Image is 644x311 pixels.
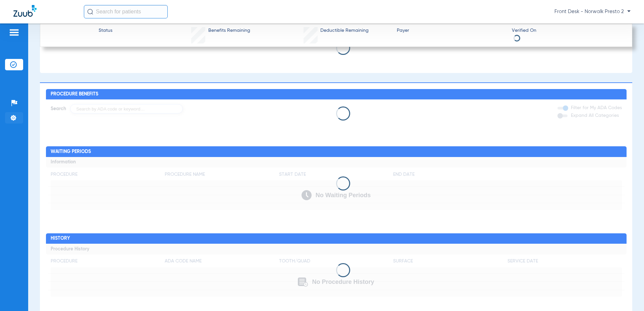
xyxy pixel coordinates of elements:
[99,27,112,34] span: Status
[397,27,506,34] span: Payer
[46,89,627,100] h2: Procedure Benefits
[13,5,37,17] img: Zuub Logo
[512,27,621,34] span: Verified On
[84,5,168,18] input: Search for patients
[208,27,250,34] span: Benefits Remaining
[554,8,631,15] span: Front Desk - Norwalk Presto 2
[46,146,627,157] h2: Waiting Periods
[320,27,369,34] span: Deductible Remaining
[610,279,644,311] iframe: Chat Widget
[46,233,627,244] h2: History
[87,9,93,15] img: Search Icon
[9,28,19,36] img: hamburger-icon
